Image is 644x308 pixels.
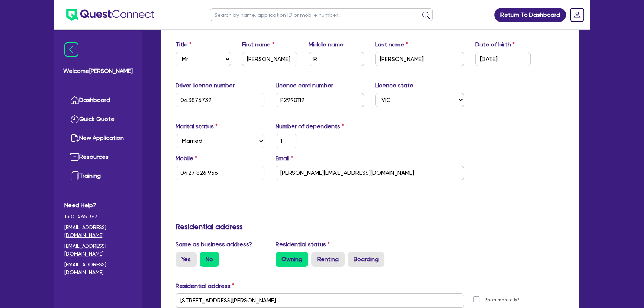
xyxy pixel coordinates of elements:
label: Residential address [176,282,234,291]
img: training [70,171,79,180]
a: Return To Dashboard [494,8,566,22]
label: Mobile [176,154,197,163]
img: new-application [70,134,79,142]
span: Welcome [PERSON_NAME] [63,67,133,76]
span: 1300 465 363 [64,213,132,221]
input: Search by name, application ID or mobile number... [210,8,433,21]
input: DD / MM / YYYY [475,52,531,66]
label: No [200,252,219,267]
h3: Residential address [176,222,564,231]
label: Date of birth [475,40,515,49]
img: resources [70,153,79,161]
label: Residential status [276,240,330,249]
a: Dropdown toggle [567,5,587,25]
label: Driver licence number [176,81,235,90]
img: icon-menu-close [64,42,78,57]
a: [EMAIL_ADDRESS][DOMAIN_NAME] [64,224,132,239]
a: Resources [64,148,132,167]
label: Licence state [375,81,413,90]
label: Middle name [309,40,344,49]
label: Last name [375,40,408,49]
label: First name [242,40,274,49]
a: Quick Quote [64,110,132,129]
label: Enter manually? [485,296,519,304]
a: [EMAIL_ADDRESS][DOMAIN_NAME] [64,261,132,276]
label: Same as business address? [176,240,252,249]
label: Title [176,40,191,49]
a: Dashboard [64,91,132,110]
label: Boarding [348,252,384,267]
label: Marital status [176,122,218,131]
label: Licence card number [276,81,333,90]
img: quest-connect-logo-blue [66,9,154,21]
label: Yes [176,252,197,267]
label: Renting [311,252,345,267]
a: Training [64,167,132,186]
img: quick-quote [70,115,79,123]
a: New Application [64,129,132,148]
a: [EMAIL_ADDRESS][DOMAIN_NAME] [64,242,132,258]
span: Need Help? [64,201,132,210]
label: Owning [276,252,308,267]
label: Email [276,154,293,163]
label: Number of dependents [276,122,344,131]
